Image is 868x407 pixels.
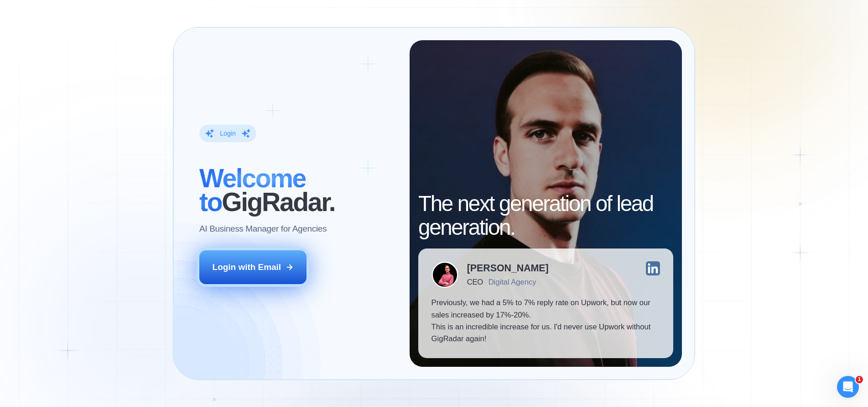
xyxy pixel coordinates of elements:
div: Login with Email [213,261,281,273]
p: AI Business Manager for Agencies [199,223,327,235]
div: CEO [467,278,483,286]
button: Login with Email [199,250,307,284]
iframe: Intercom live chat [837,376,859,398]
p: Previously, we had a 5% to 7% reply rate on Upwork, but now our sales increased by 17%-20%. This ... [431,297,660,345]
span: Welcome to [199,164,306,217]
div: [PERSON_NAME] [467,264,549,273]
h2: ‍ GigRadar. [199,166,397,214]
div: Login [220,129,236,138]
h2: The next generation of lead generation. [418,192,673,240]
div: Digital Agency [489,278,536,286]
span: 1 [856,376,863,383]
